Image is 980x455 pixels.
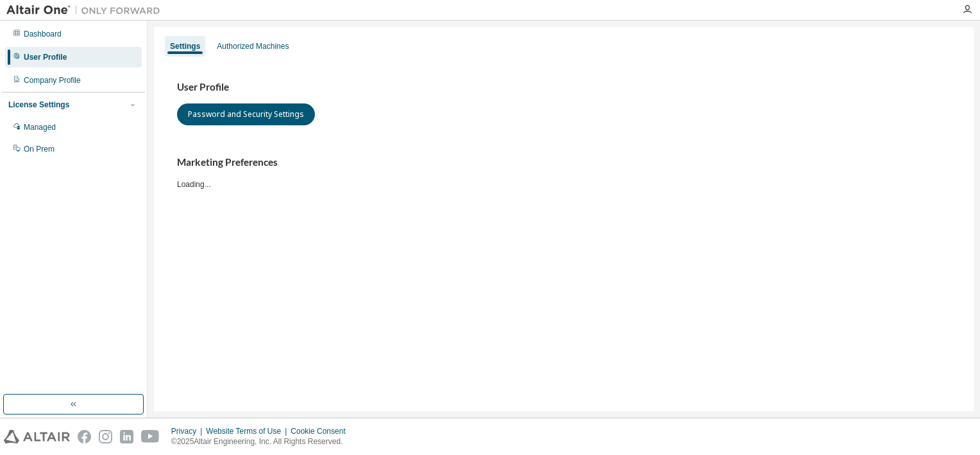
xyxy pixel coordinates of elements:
[24,122,56,132] div: Managed
[177,156,950,169] h3: Marketing Preferences
[217,41,289,51] div: Authorized Machines
[24,29,62,39] div: Dashboard
[171,426,206,436] div: Privacy
[177,81,950,94] h3: User Profile
[170,41,200,51] div: Settings
[78,430,91,443] img: facebook.svg
[8,100,69,110] div: License Settings
[177,103,315,125] button: Password and Security Settings
[6,4,167,17] img: Altair One
[24,75,81,85] div: Company Profile
[99,430,112,443] img: instagram.svg
[4,430,70,443] img: altair_logo.svg
[24,144,55,154] div: On Prem
[291,426,353,436] div: Cookie Consent
[171,436,353,447] p: © 2025 Altair Engineering, Inc. All Rights Reserved.
[177,156,950,189] div: Loading...
[141,430,160,443] img: youtube.svg
[24,52,67,62] div: User Profile
[206,426,291,436] div: Website Terms of Use
[120,430,133,443] img: linkedin.svg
